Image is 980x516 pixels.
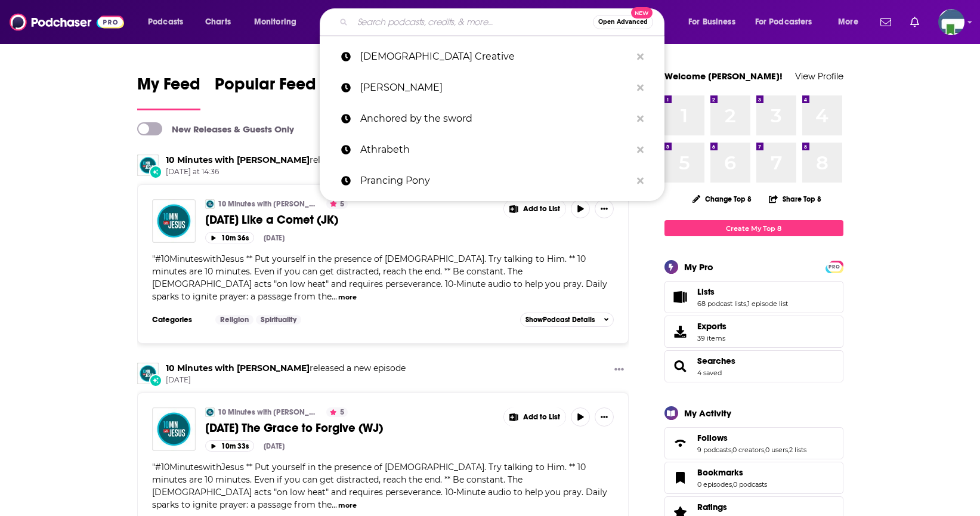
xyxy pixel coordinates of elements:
[610,363,629,378] button: Show More Button
[205,212,338,227] span: [DATE] Like a Comet (JK)
[264,442,285,450] div: [DATE]
[360,165,631,196] p: Prancing Pony
[353,13,593,32] input: Search podcasts, credits, & more...
[520,313,614,327] button: ShowPodcast Details
[215,315,253,325] a: Religion
[830,13,873,32] button: open menu
[10,11,124,33] a: Podchaser - Follow, Share and Rate Podcasts
[320,72,664,103] a: [PERSON_NAME]
[669,323,693,340] span: Exports
[166,363,310,373] a: 10 Minutes with Jesus
[525,316,595,324] span: Show Podcast Details
[152,199,196,243] img: 01-10-25 Like a Comet (JK)
[664,220,843,236] a: Create My Top 8
[697,467,743,478] span: Bookmarks
[697,480,732,489] a: 0 episodes
[523,413,560,422] span: Add to List
[166,363,406,374] h3: released a new episode
[152,315,206,325] h3: Categories
[152,407,196,451] a: 30-09-25 The Grace to Forgive (WJ)
[664,316,843,348] a: Exports
[664,427,843,459] span: Follows
[669,289,693,305] a: Lists
[664,70,783,82] a: Welcome [PERSON_NAME]!
[149,165,162,178] div: New Episode
[697,432,806,443] a: Follows
[205,407,215,417] img: 10 Minutes with Jesus
[838,14,858,30] span: More
[504,407,566,427] button: Show More Button
[152,254,607,302] span: #10MinuteswithJesus ** Put yourself in the presence of [DEMOGRAPHIC_DATA]. Try talking to Him. **...
[205,440,254,452] button: 10m 33s
[593,15,653,29] button: Open AdvancedNew
[938,9,964,35] span: Logged in as KCMedia
[331,8,676,36] div: Search podcasts, credits, & more...
[664,462,843,494] span: Bookmarks
[218,199,316,209] a: 10 Minutes with [PERSON_NAME]
[827,262,842,271] span: PRO
[254,14,296,30] span: Monitoring
[746,299,747,308] span: ,
[598,19,648,25] span: Open Advanced
[733,480,767,489] a: 0 podcasts
[205,199,215,209] img: 10 Minutes with Jesus
[326,407,348,417] button: 5
[215,74,316,101] span: Popular Feed
[215,74,316,110] a: Popular Feed
[684,407,731,419] div: My Activity
[697,467,767,478] a: Bookmarks
[669,435,693,452] a: Follows
[876,12,896,32] a: Show notifications dropdown
[332,291,337,302] span: ...
[338,500,357,511] button: more
[732,480,733,489] span: ,
[788,446,789,454] span: ,
[697,334,727,342] span: 39 items
[152,254,607,302] span: "
[197,13,238,32] a: Charts
[523,205,560,214] span: Add to List
[149,374,162,387] div: New Episode
[697,299,746,308] a: 68 podcast lists
[631,7,653,18] span: New
[697,446,731,454] a: 9 podcasts
[137,363,159,384] img: 10 Minutes with Jesus
[205,14,231,30] span: Charts
[669,358,693,375] a: Searches
[664,350,843,382] span: Searches
[755,14,812,30] span: For Podcasters
[697,286,788,297] a: Lists
[205,232,254,243] button: 10m 36s
[697,321,727,332] span: Exports
[148,14,183,30] span: Podcasts
[688,14,735,30] span: For Business
[685,191,759,206] button: Change Top 8
[320,165,664,196] a: Prancing Pony
[137,122,294,135] a: New Releases & Guests Only
[795,70,843,82] a: View Profile
[664,281,843,313] span: Lists
[747,299,788,308] a: 1 episode list
[697,369,722,377] a: 4 saved
[320,41,664,72] a: [DEMOGRAPHIC_DATA] Creative
[205,421,495,435] a: [DATE] The Grace to Forgive (WJ)
[697,502,727,512] span: Ratings
[747,13,830,32] button: open menu
[905,12,924,32] a: Show notifications dropdown
[137,155,159,176] a: 10 Minutes with Jesus
[789,446,806,454] a: 2 lists
[320,103,664,134] a: Anchored by the sword
[697,356,735,366] a: Searches
[166,155,310,165] a: 10 Minutes with Jesus
[166,155,406,166] h3: released a new episode
[152,462,607,510] span: "
[166,375,406,385] span: [DATE]
[697,286,715,297] span: Lists
[504,199,566,218] button: Show More Button
[320,134,664,165] a: Athrabeth
[938,9,964,35] button: Show profile menu
[680,13,750,32] button: open menu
